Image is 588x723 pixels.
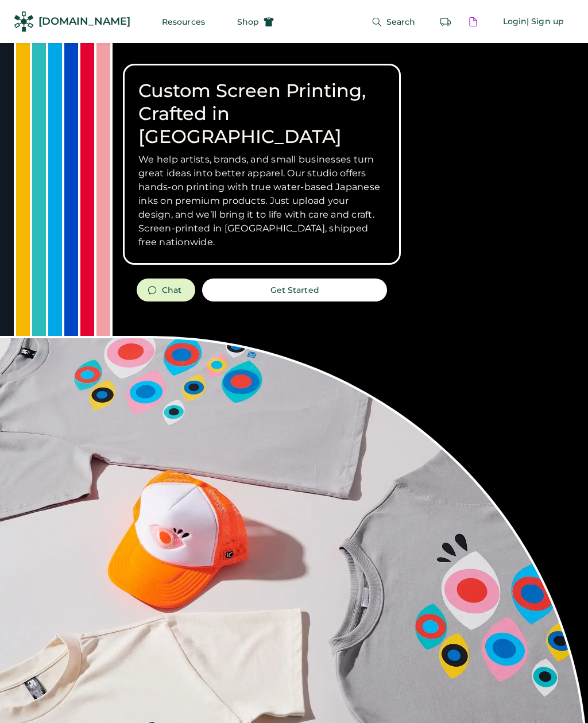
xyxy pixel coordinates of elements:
[148,10,219,33] button: Resources
[237,18,259,26] span: Shop
[38,14,130,29] div: [DOMAIN_NAME]
[137,279,195,301] button: Chat
[138,153,385,249] h3: We help artists, brands, and small businesses turn great ideas into better apparel. Our studio of...
[202,279,387,301] button: Get Started
[527,16,564,28] div: | Sign up
[503,16,527,28] div: Login
[358,10,430,33] button: Search
[386,18,416,26] span: Search
[434,10,457,33] button: Retrieve an order
[14,11,34,32] img: Rendered Logo - Screens
[138,79,385,148] h1: Custom Screen Printing, Crafted in [GEOGRAPHIC_DATA]
[223,10,288,33] button: Shop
